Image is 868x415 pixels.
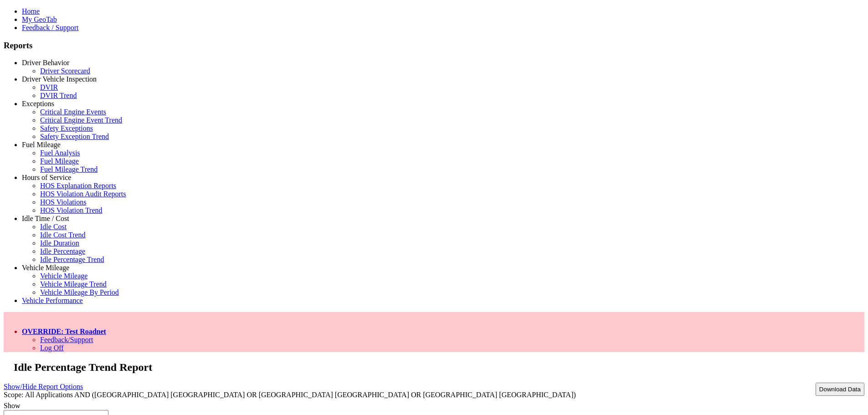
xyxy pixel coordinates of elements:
a: Log Off [40,344,64,352]
a: Feedback / Support [22,24,78,31]
a: Show/Hide Report Options [4,380,83,393]
h2: Idle Percentage Trend Report [14,361,864,374]
a: Fuel Mileage [22,141,61,149]
a: Hours of Service [22,174,71,181]
a: Vehicle Performance [22,297,83,304]
a: HOS Explanation Reports [40,182,116,190]
a: HOS Violation Audit Reports [40,190,126,198]
a: Home [22,7,40,15]
a: Idle Time / Cost [22,215,69,222]
h3: Reports [4,41,864,51]
a: OVERRIDE: Test Roadnet [22,328,106,335]
a: Safety Exception Trend [40,133,109,140]
a: Exceptions [22,100,54,108]
a: Idle Cost Trend [40,231,86,239]
a: Critical Engine Event Trend [40,116,122,124]
a: Driver Vehicle Inspection [22,75,97,83]
a: Fuel Mileage Trend [40,165,98,173]
a: My GeoTab [22,15,57,23]
a: Idle Percentage [40,247,85,255]
a: Idle Percentage Trend [40,256,104,263]
a: Vehicle Mileage [40,272,87,280]
a: Safety Exceptions [40,124,93,132]
a: HOS Violations [40,198,86,206]
span: Scope: All Applications AND ([GEOGRAPHIC_DATA] [GEOGRAPHIC_DATA] OR [GEOGRAPHIC_DATA] [GEOGRAPHIC... [4,391,576,399]
a: Fuel Analysis [40,149,80,157]
a: Vehicle Mileage By Period [40,288,119,296]
label: Show [4,402,20,410]
a: Fuel Mileage [40,157,79,165]
a: Vehicle Mileage Trend [40,280,107,288]
a: DVIR [40,83,58,91]
a: Driver Scorecard [40,67,90,75]
button: Download Data [816,383,864,396]
a: DVIR Trend [40,92,77,99]
a: Idle Duration [40,239,79,247]
a: Vehicle Mileage [22,264,69,272]
a: HOS Violation Trend [40,206,103,214]
a: Driver Behavior [22,59,69,67]
a: Idle Cost [40,223,67,231]
a: Critical Engine Events [40,108,106,116]
a: Feedback/Support [40,336,93,343]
